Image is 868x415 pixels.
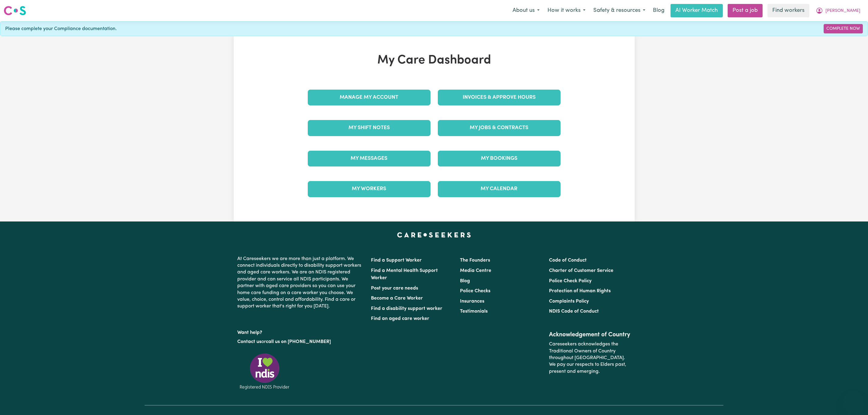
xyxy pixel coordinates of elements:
[460,289,490,293] a: Police Checks
[549,268,613,273] a: Charter of Customer Service
[460,268,491,273] a: Media Centre
[371,268,438,280] a: Find a Mental Health Support Worker
[4,4,26,18] a: Careseekers logo
[371,258,422,263] a: Find a Support Worker
[460,279,470,283] a: Blog
[266,339,331,344] a: call us on [PHONE_NUMBER]
[549,289,611,293] a: Protection of Human Rights
[371,306,442,311] a: Find a disability support worker
[549,331,631,338] h2: Acknowledgement of Country
[371,286,418,291] a: Post your care needs
[589,4,649,17] button: Safety & resources
[438,181,561,197] a: My Calendar
[237,327,364,336] p: Want help?
[460,258,490,263] a: The Founders
[438,151,561,166] a: My Bookings
[549,309,599,314] a: NDIS Code of Conduct
[5,25,117,33] span: Please complete your Compliance documentation.
[237,352,292,390] img: Registered NDIS provider
[438,90,561,105] a: Invoices & Approve Hours
[549,338,631,377] p: Careseekers acknowledges the Traditional Owners of Country throughout [GEOGRAPHIC_DATA]. We pay o...
[237,336,364,348] p: or
[397,232,471,237] a: Careseekers home page
[308,90,431,105] a: Manage My Account
[460,309,488,314] a: Testimonials
[649,4,668,17] a: Blog
[825,8,860,14] span: [PERSON_NAME]
[549,258,587,263] a: Code of Conduct
[308,151,431,166] a: My Messages
[237,253,364,312] p: At Careseekers we are more than just a platform. We connect individuals directly to disability su...
[812,4,864,17] button: My Account
[308,181,431,197] a: My Workers
[509,4,544,17] button: About us
[549,279,592,283] a: Police Check Policy
[671,4,723,17] a: AI Worker Match
[728,4,763,17] a: Post a job
[371,316,429,321] a: Find an aged care worker
[549,299,589,304] a: Complaints Policy
[844,391,863,410] iframe: Button to launch messaging window, conversation in progress
[4,5,26,16] img: Careseekers logo
[460,299,484,304] a: Insurances
[304,53,564,68] h1: My Care Dashboard
[371,296,423,301] a: Become a Care Worker
[767,4,809,17] a: Find workers
[308,120,431,136] a: My Shift Notes
[438,120,561,136] a: My Jobs & Contracts
[237,339,261,344] a: Contact us
[824,24,863,33] a: Complete Now
[544,4,589,17] button: How it works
